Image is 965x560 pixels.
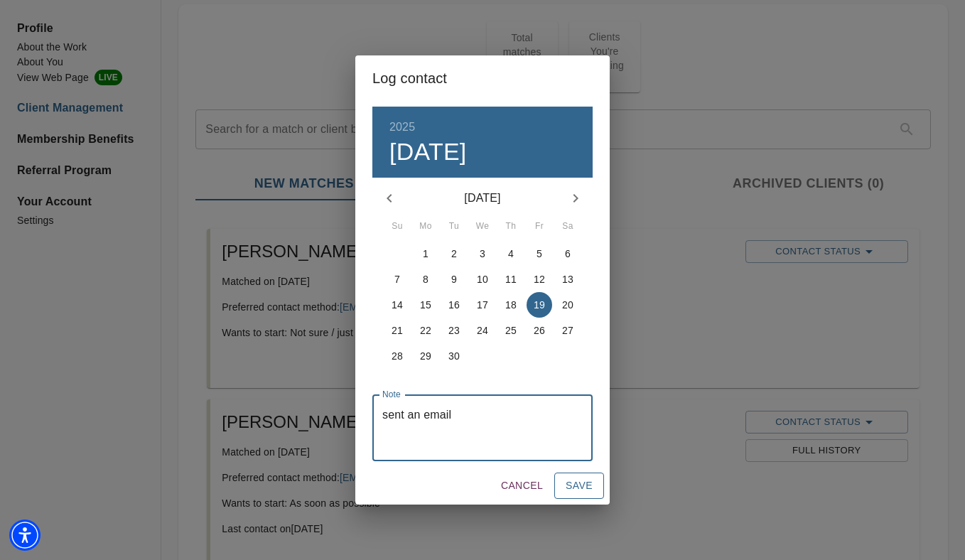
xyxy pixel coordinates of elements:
button: 24 [470,318,495,343]
p: 4 [508,247,514,261]
p: 1 [423,247,428,261]
button: Save [554,473,604,499]
p: 25 [505,323,517,338]
p: 13 [562,272,573,286]
button: 2 [441,241,467,266]
button: 29 [413,343,438,369]
div: Accessibility Menu [9,519,41,551]
span: Fr [527,220,552,234]
button: 22 [413,318,438,343]
p: 16 [448,298,460,312]
button: 30 [441,343,467,369]
button: 9 [441,266,467,292]
button: 3 [470,241,495,266]
span: Save [566,477,593,495]
p: 28 [392,349,403,363]
span: Th [498,220,524,234]
p: 15 [420,298,431,312]
button: 7 [384,266,410,292]
p: 26 [534,323,545,338]
button: 19 [527,292,552,318]
p: 20 [562,298,573,312]
span: Su [384,220,410,234]
button: 26 [527,318,552,343]
button: 10 [470,266,495,292]
button: 23 [441,318,467,343]
p: 10 [477,272,488,286]
p: 14 [392,298,403,312]
p: 23 [448,323,460,338]
p: 30 [448,349,460,363]
p: 22 [420,323,431,338]
span: Sa [555,220,581,234]
button: 5 [527,241,552,266]
button: 15 [413,292,438,318]
p: 12 [534,272,545,286]
p: 19 [534,298,545,312]
span: Cancel [501,477,543,495]
button: 20 [555,292,581,318]
button: 2025 [389,117,415,137]
button: 27 [555,318,581,343]
button: [DATE] [389,137,467,167]
button: 16 [441,292,467,318]
span: Tu [441,220,467,234]
p: 9 [451,272,457,286]
button: 21 [384,318,410,343]
button: 14 [384,292,410,318]
p: 2 [451,247,457,261]
button: 25 [498,318,524,343]
p: 8 [423,272,428,286]
button: 17 [470,292,495,318]
p: 24 [477,323,488,338]
p: 11 [505,272,517,286]
button: 4 [498,241,524,266]
p: 27 [562,323,573,338]
button: 1 [413,241,438,266]
span: Mo [413,220,438,234]
textarea: sent an email [382,408,583,448]
button: Cancel [495,473,549,499]
p: 3 [480,247,485,261]
button: 12 [527,266,552,292]
button: 18 [498,292,524,318]
h2: Log contact [372,67,593,90]
p: [DATE] [406,190,559,207]
p: 18 [505,298,517,312]
p: 6 [565,247,571,261]
button: 6 [555,241,581,266]
span: We [470,220,495,234]
button: 8 [413,266,438,292]
p: 7 [394,272,400,286]
p: 17 [477,298,488,312]
p: 21 [392,323,403,338]
p: 29 [420,349,431,363]
p: 5 [537,247,542,261]
button: 13 [555,266,581,292]
button: 28 [384,343,410,369]
button: 11 [498,266,524,292]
